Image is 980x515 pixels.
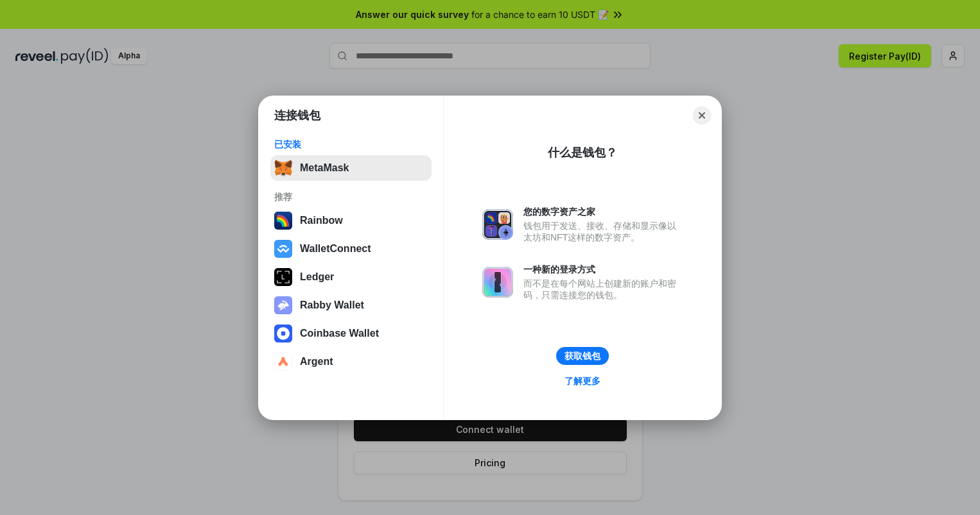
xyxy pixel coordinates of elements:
div: 您的数字资产之家 [523,206,683,217]
div: Coinbase Wallet [300,328,379,339]
img: svg+xml,%3Csvg%20xmlns%3D%22http%3A%2F%2Fwww.w3.org%2F2000%2Fsvg%22%20width%3D%2228%22%20height%3... [274,268,292,286]
img: svg+xml,%3Csvg%20fill%3D%22none%22%20height%3D%2233%22%20viewBox%3D%220%200%2035%2033%22%20width%... [274,159,292,177]
img: svg+xml,%3Csvg%20width%3D%2228%22%20height%3D%2228%22%20viewBox%3D%220%200%2028%2028%22%20fill%3D... [274,325,292,342]
button: 获取钱包 [556,347,609,365]
div: 已安装 [274,139,428,150]
button: Argent [270,349,432,375]
img: svg+xml,%3Csvg%20xmlns%3D%22http%3A%2F%2Fwww.w3.org%2F2000%2Fsvg%22%20fill%3D%22none%22%20viewBox... [274,296,292,314]
button: Rabby Wallet [270,292,432,318]
a: 了解更多 [557,373,608,389]
div: 推荐 [274,191,428,203]
div: 钱包用于发送、接收、存储和显示像以太坊和NFT这样的数字资产。 [523,220,683,243]
button: WalletConnect [270,236,432,262]
div: Argent [300,356,333,367]
img: svg+xml,%3Csvg%20width%3D%2228%22%20height%3D%2228%22%20viewBox%3D%220%200%2028%2028%22%20fill%3D... [274,353,292,371]
div: 而不是在每个网站上创建新的账户和密码，只需连接您的钱包。 [523,278,683,301]
div: Rabby Wallet [300,300,364,311]
img: svg+xml,%3Csvg%20width%3D%22120%22%20height%3D%22120%22%20viewBox%3D%220%200%20120%20120%22%20fil... [274,212,292,230]
img: svg+xml,%3Csvg%20xmlns%3D%22http%3A%2F%2Fwww.w3.org%2F2000%2Fsvg%22%20fill%3D%22none%22%20viewBox... [482,209,513,240]
div: MetaMask [300,162,349,174]
div: 获取钱包 [564,350,600,362]
button: Coinbase Wallet [270,321,432,346]
img: svg+xml,%3Csvg%20width%3D%2228%22%20height%3D%2228%22%20viewBox%3D%220%200%2028%2028%22%20fill%3D... [274,240,292,258]
button: MetaMask [270,155,432,181]
button: Rainbow [270,208,432,233]
div: 什么是钱包？ [548,145,617,160]
button: Ledger [270,264,432,290]
div: 了解更多 [564,375,600,387]
div: 一种新的登录方式 [523,264,683,275]
div: WalletConnect [300,243,371,255]
h1: 连接钱包 [274,108,320,123]
button: Close [693,106,711,124]
div: Ledger [300,271,334,283]
img: svg+xml,%3Csvg%20xmlns%3D%22http%3A%2F%2Fwww.w3.org%2F2000%2Fsvg%22%20fill%3D%22none%22%20viewBox... [482,267,513,298]
div: Rainbow [300,215,343,226]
